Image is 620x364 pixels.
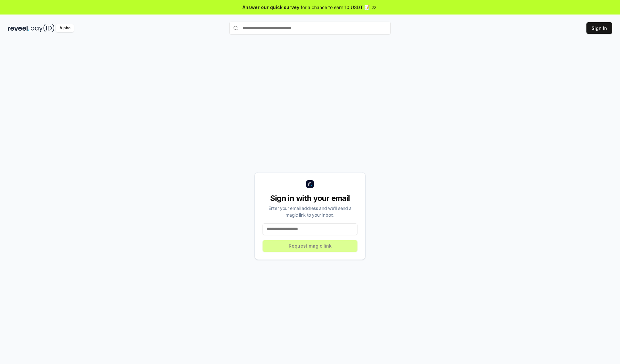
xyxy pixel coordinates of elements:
div: Sign in with your email [263,193,357,203]
div: Alpha [56,24,74,32]
img: reveel_dark [8,24,29,32]
button: Sign In [586,22,612,34]
div: Enter your email address and we’ll send a magic link to your inbox. [263,205,357,218]
img: pay_id [31,24,55,32]
span: for a chance to earn 10 USDT 📝 [301,4,370,11]
img: logo_small [306,180,314,188]
span: Answer our quick survey [243,4,299,11]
